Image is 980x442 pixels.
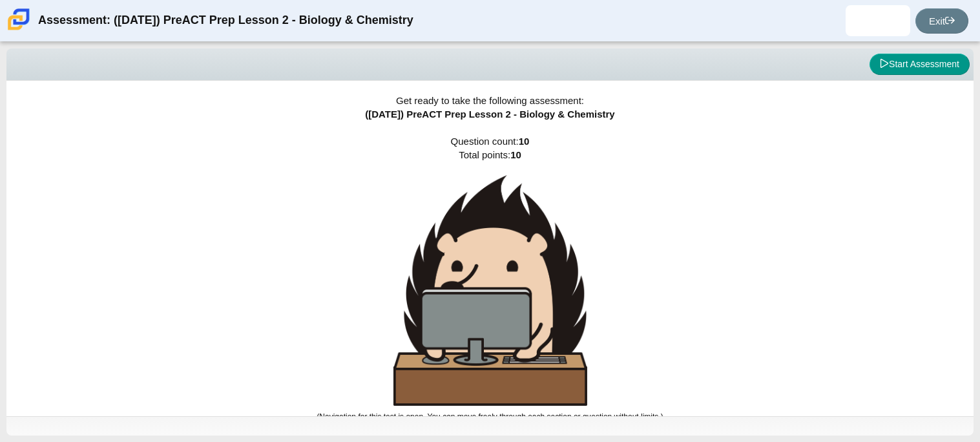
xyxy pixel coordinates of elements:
[393,175,587,406] img: hedgehog-behind-computer-large.png
[396,95,584,106] span: Get ready to take the following assessment:
[5,6,32,33] img: Carmen School of Science & Technology
[365,109,614,120] span: ([DATE]) PreACT Prep Lesson 2 - Biology & Chemistry
[868,10,888,31] img: edwin.martinez.CBMAQe
[317,412,663,421] small: (Navigation for this test is open. You can move freely through each section or question without l...
[870,54,970,76] button: Start Assessment
[510,149,521,160] b: 10
[317,136,663,421] span: Question count: Total points:
[915,8,968,34] a: Exit
[38,5,413,36] div: Assessment: ([DATE]) PreACT Prep Lesson 2 - Biology & Chemistry
[5,24,32,35] a: Carmen School of Science & Technology
[519,136,530,147] b: 10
